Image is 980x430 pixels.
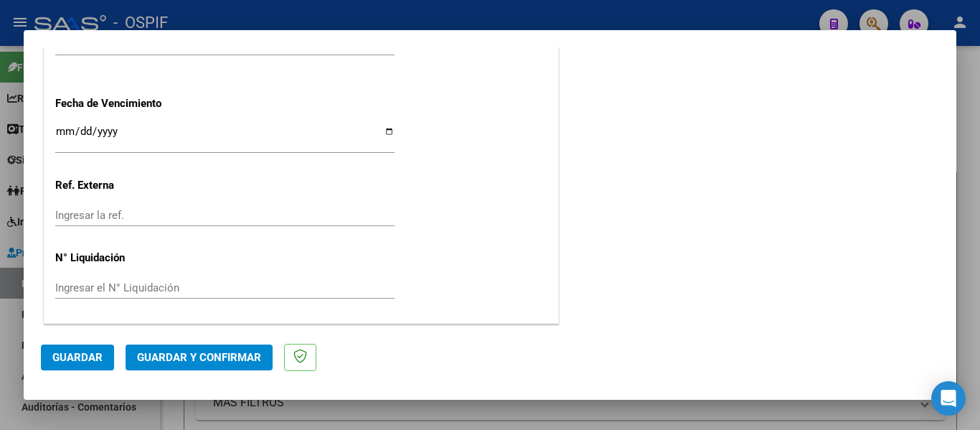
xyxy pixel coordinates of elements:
span: Guardar y Confirmar [137,351,261,364]
div: Open Intercom Messenger [931,381,966,416]
button: Guardar y Confirmar [126,345,273,370]
p: Ref. Externa [55,177,203,194]
button: Guardar [41,345,114,370]
span: Guardar [52,351,103,364]
p: N° Liquidación [55,250,203,266]
p: Fecha de Vencimiento [55,95,203,112]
